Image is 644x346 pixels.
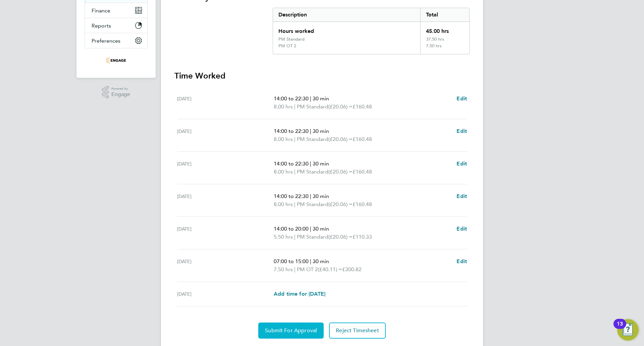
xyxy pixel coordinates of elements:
[420,37,469,43] div: 37.50 hrs
[310,160,311,167] span: |
[313,258,329,264] span: 30 min
[457,128,467,134] span: Edit
[297,168,328,176] span: PM Standard
[177,290,274,298] div: [DATE]
[274,160,309,167] span: 14:00 to 22:30
[310,95,311,102] span: |
[85,18,147,33] button: Reports
[278,43,296,49] div: PM OT 2
[297,200,328,208] span: PM Standard
[294,103,296,110] span: |
[328,136,353,142] span: (£20.06) =
[420,43,469,54] div: 7.50 hrs
[342,266,362,273] span: £300.82
[111,86,130,92] span: Powered by
[177,160,274,176] div: [DATE]
[274,193,309,199] span: 14:00 to 22:30
[274,291,325,297] span: Add time for [DATE]
[353,168,372,175] span: £160.48
[310,128,311,134] span: |
[457,127,467,135] a: Edit
[274,136,293,142] span: 8.00 hrs
[353,201,372,207] span: £160.48
[457,193,467,199] span: Edit
[297,265,318,274] span: PM OT 2
[274,201,293,207] span: 8.00 hrs
[353,103,372,110] span: £160.48
[313,193,329,199] span: 30 min
[85,55,148,66] a: Go to home page
[420,8,469,21] div: Total
[353,136,372,142] span: £160.48
[294,168,296,175] span: |
[457,95,467,103] a: Edit
[313,95,329,102] span: 30 min
[297,135,328,143] span: PM Standard
[318,266,342,273] span: (£40.11) =
[85,3,147,18] button: Finance
[617,319,639,341] button: Open Resource Center, 13 new notifications
[457,257,467,265] a: Edit
[174,70,470,81] h3: Time Worked
[177,257,274,274] div: [DATE]
[310,226,311,232] span: |
[457,258,467,264] span: Edit
[274,226,309,232] span: 14:00 to 20:00
[106,55,126,66] img: frontlinerecruitment-logo-retina.png
[177,225,274,241] div: [DATE]
[336,327,379,334] span: Reject Timesheet
[273,8,470,54] div: Summary
[273,22,420,37] div: Hours worked
[274,168,293,175] span: 8.00 hrs
[85,33,147,48] button: Preferences
[457,226,467,232] span: Edit
[457,225,467,233] a: Edit
[274,103,293,110] span: 8.00 hrs
[297,233,328,241] span: PM Standard
[111,92,130,97] span: Engage
[328,103,353,110] span: (£20.06) =
[328,234,353,240] span: (£20.06) =
[457,192,467,200] a: Edit
[329,323,386,339] button: Reject Timesheet
[313,160,329,167] span: 30 min
[278,37,305,42] div: PM Standard
[294,234,296,240] span: |
[102,86,130,99] a: Powered byEngage
[328,201,353,207] span: (£20.06) =
[313,128,329,134] span: 30 min
[313,226,329,232] span: 30 min
[92,7,110,14] span: Finance
[310,258,311,264] span: |
[274,128,309,134] span: 14:00 to 22:30
[274,234,293,240] span: 5.50 hrs
[274,258,309,264] span: 07:00 to 15:00
[274,95,309,102] span: 14:00 to 22:30
[457,160,467,167] span: Edit
[310,193,311,199] span: |
[297,103,328,111] span: PM Standard
[274,266,293,273] span: 7.50 hrs
[294,136,296,142] span: |
[328,168,353,175] span: (£20.06) =
[294,266,296,273] span: |
[420,22,469,37] div: 45.00 hrs
[617,324,623,333] div: 13
[353,234,372,240] span: £110.33
[457,160,467,168] a: Edit
[273,8,420,21] div: Description
[294,201,296,207] span: |
[258,323,324,339] button: Submit For Approval
[177,192,274,208] div: [DATE]
[274,290,325,298] a: Add time for [DATE]
[92,38,120,44] span: Preferences
[177,95,274,111] div: [DATE]
[92,22,111,29] span: Reports
[177,127,274,143] div: [DATE]
[265,327,317,334] span: Submit For Approval
[457,95,467,102] span: Edit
